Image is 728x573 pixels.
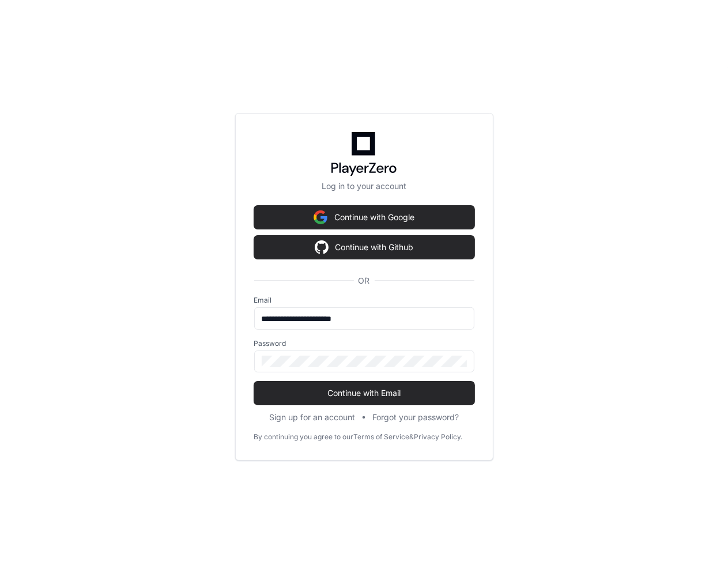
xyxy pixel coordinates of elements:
[354,275,375,286] span: OR
[354,432,410,442] a: Terms of Service
[314,206,327,229] img: Sign in with google
[254,296,474,305] label: Email
[254,180,474,192] p: Log in to your account
[254,236,474,259] button: Continue with Github
[254,206,474,229] button: Continue with Google
[372,412,459,423] button: Forgot your password?
[315,236,329,259] img: Sign in with google
[254,339,474,348] label: Password
[414,432,463,442] a: Privacy Policy.
[254,387,474,399] span: Continue with Email
[269,412,355,423] button: Sign up for an account
[410,432,414,442] div: &
[254,382,474,405] button: Continue with Email
[254,432,354,442] div: By continuing you agree to our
